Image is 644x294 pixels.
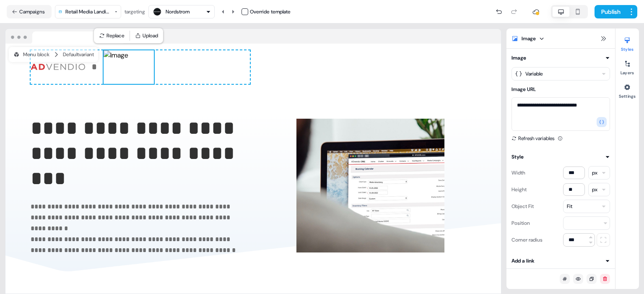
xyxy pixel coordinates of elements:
[512,54,610,62] button: Image
[512,183,527,196] div: Height
[250,8,291,16] div: Override template
[31,50,250,84] div: *Image
[63,50,94,59] div: Default variant
[512,257,610,265] button: Add a link
[512,166,525,180] div: Width
[595,5,626,18] button: Publish
[265,116,476,256] div: Image
[512,54,526,62] div: Image
[132,30,161,42] button: Upload
[615,34,639,52] button: Styles
[615,57,639,75] button: Layers
[512,134,554,143] button: Refresh variables
[615,81,639,99] button: Settings
[512,233,543,247] div: Corner radius
[125,8,145,16] div: targeting
[166,8,190,16] div: Nordstrom
[525,70,543,78] div: Variable
[512,86,536,93] label: Image URL
[7,5,52,18] button: Campaigns
[512,153,610,161] button: Style
[522,34,536,43] div: Image
[567,202,572,211] div: Fit
[296,116,444,256] img: Image
[512,200,534,213] div: Object Fit
[592,169,597,177] div: px
[5,29,134,44] img: Browser topbar
[13,50,49,59] div: Menu block
[512,153,524,161] div: Style
[592,185,597,194] div: px
[563,200,610,213] button: Fit
[96,30,128,42] button: Replace
[104,50,154,84] img: Image
[65,8,112,16] div: Retail Media Landing Page_Unaware/ Aware
[512,216,530,230] div: Position
[148,5,215,18] button: Nordstrom
[512,257,535,265] div: Add a link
